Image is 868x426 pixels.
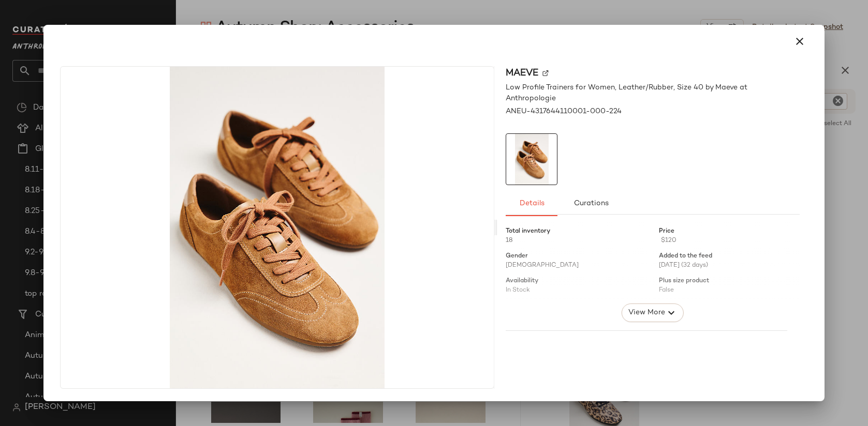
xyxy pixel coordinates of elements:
span: Details [519,200,545,208]
img: svg%3e [542,70,549,77]
span: Curations [573,200,609,208]
span: View More [628,307,665,319]
span: Maeve [506,66,538,80]
span: Low Profile Trainers for Women, Leather/Rubber, Size 40 by Maeve at Anthropologie [506,82,800,104]
button: View More [622,303,684,322]
img: 101806222_224_b2 [506,134,557,185]
img: 101806222_224_b2 [61,67,494,388]
span: ANEU-4317644110001-000-224 [506,106,622,117]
